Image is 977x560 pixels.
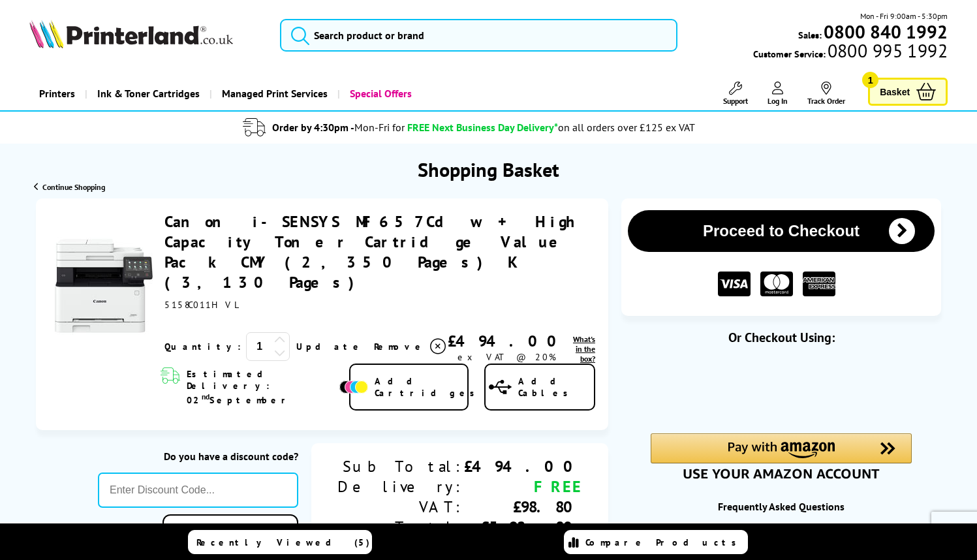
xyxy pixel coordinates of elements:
[862,72,878,88] span: 1
[337,497,464,517] div: VAT:
[29,20,264,51] a: Printerland Logo
[337,456,464,476] div: Sub Total:
[97,77,200,110] span: Ink & Toner Cartridges
[558,121,695,134] div: on all orders over £125 ex VAT
[621,329,941,346] div: Or Checkout Using:
[585,537,743,548] span: Compare Products
[651,367,912,411] iframe: PayPal
[573,334,595,364] span: What's in the box?
[723,96,748,106] span: Support
[187,368,336,406] span: Estimated Delivery: 02 September
[29,20,233,48] img: Printerland Logo
[85,77,209,110] a: Ink & Toner Cartridges
[880,83,910,101] span: Basket
[188,530,372,554] a: Recently Viewed (5)
[760,272,793,297] img: MASTER CARD
[457,351,556,363] span: ex VAT @ 20%
[448,331,566,351] div: £494.00
[564,530,748,554] a: Compare Products
[164,299,240,311] span: 5158C011HVL
[339,381,368,394] img: Add Cartridges
[768,96,788,106] span: Log In
[375,375,482,399] span: Add Cartridges
[464,497,582,517] div: £98.80
[621,500,941,513] div: Frequently Asked Questions
[418,157,559,182] h1: Shopping Basket
[407,121,558,134] span: FREE Next Business Day Delivery*
[354,121,405,134] span: Mon-Fri for
[202,392,209,401] sup: nd
[628,210,935,252] button: Proceed to Checkout
[98,473,298,508] input: Enter Discount Code...
[29,77,85,110] a: Printers
[822,25,948,38] a: 0800 840 1992
[280,19,678,52] input: Search product or brand
[55,237,153,335] img: Canon i-SENSYS MF657Cdw + High Capacity Toner Cartridge Value Pack CMY (2,350 Pages) K (3,130 Pages)
[518,375,594,399] span: Add Cables
[868,78,948,106] a: Basket 1
[723,82,748,106] a: Support
[42,182,105,192] span: Continue Shopping
[464,517,582,537] div: £592.80
[768,82,788,106] a: Log In
[651,433,912,479] div: Amazon Pay - Use your Amazon account
[196,537,370,548] span: Recently Viewed (5)
[824,20,948,44] b: 0800 840 1992
[464,476,582,497] div: FREE
[718,272,751,297] img: VISA
[337,517,464,537] div: Total:
[374,337,448,356] a: Delete item from your basket
[798,29,822,41] span: Sales:
[272,121,405,134] span: Order by 4:30pm -
[163,514,298,545] a: Apply
[7,116,932,139] li: modal_delivery
[296,341,364,352] a: Update
[803,272,835,297] img: American Express
[34,182,105,192] a: Continue Shopping
[464,456,582,476] div: £494.00
[209,77,337,110] a: Managed Print Services
[337,476,464,497] div: Delivery:
[753,44,948,60] span: Customer Service:
[860,10,948,22] span: Mon - Fri 9:00am - 5:30pm
[374,341,426,352] span: Remove
[826,44,948,57] span: 0800 995 1992
[337,77,422,110] a: Special Offers
[98,450,298,463] div: Do you have a discount code?
[164,211,573,292] a: Canon i-SENSYS MF657Cdw + High Capacity Toner Cartridge Value Pack CMY (2,350 Pages) K (3,130 Pages)
[807,82,845,106] a: Track Order
[566,334,595,364] a: lnk_inthebox
[164,341,241,352] span: Quantity:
